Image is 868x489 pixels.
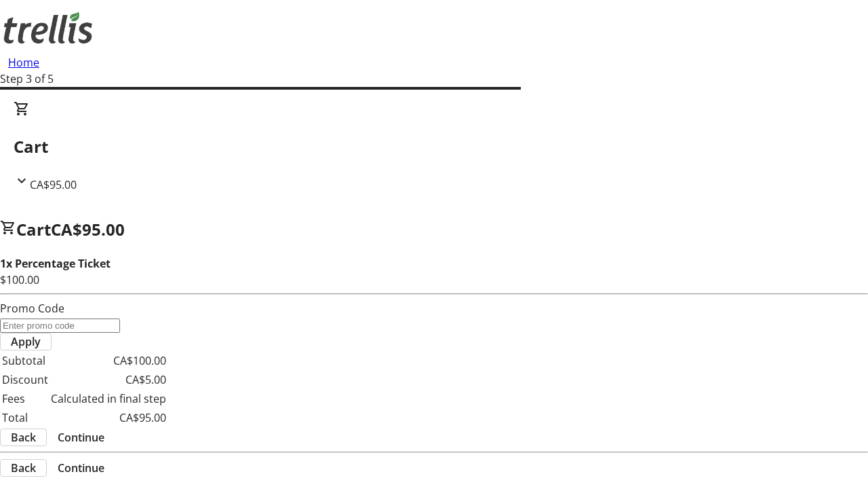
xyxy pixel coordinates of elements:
[1,352,49,369] td: Subtotal
[16,218,51,240] span: Cart
[1,409,49,427] td: Total
[11,460,36,476] span: Back
[1,371,49,388] td: Discount
[11,429,36,446] span: Back
[58,460,104,476] span: Continue
[50,371,167,388] td: CA$5.00
[51,218,125,240] span: CA$95.00
[47,460,115,476] button: Continue
[1,390,49,407] td: Fees
[50,390,167,407] td: Calculated in final step
[47,429,115,446] button: Continue
[11,333,41,350] span: Apply
[50,409,167,427] td: CA$95.00
[14,101,854,193] div: CartCA$95.00
[50,352,167,369] td: CA$100.00
[58,429,104,446] span: Continue
[14,134,854,159] h2: Cart
[30,177,77,192] span: CA$95.00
